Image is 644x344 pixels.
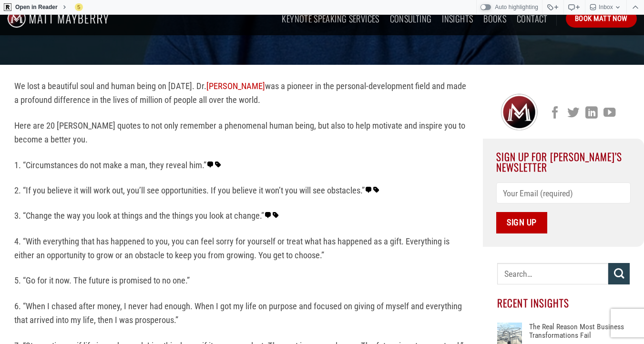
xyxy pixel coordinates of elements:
[483,10,506,27] a: Books
[14,299,469,327] p: 6. “When I chased after money, I never had enough. When I got my life on purpose and focused on g...
[603,107,615,120] a: Follow on YouTube
[14,79,469,107] p: We lost a beautiful soul and human being on [DATE]. Dr. was a pioneer in the personal-development...
[496,182,631,233] form: Contact form
[575,13,628,24] span: Book Matt Now
[496,182,631,204] input: Your Email (required)
[608,263,630,284] button: Submit
[585,107,597,120] a: Follow on LinkedIn
[549,107,561,120] a: Follow on Facebook
[14,273,469,287] p: 5. “Go for it now. The future is promised to no one.”
[496,149,623,174] span: Sign Up For [PERSON_NAME]’s Newsletter
[567,107,579,120] a: Follow on Twitter
[14,211,279,221] rw-highlight: 3. “Change the way you look at things and the things you look at change.”
[517,10,548,27] a: Contact
[14,185,380,195] rw-highlight: 2. “If you believe it will work out, you’ll see opportunities. If you believe it won’t you will s...
[206,81,265,91] a: [PERSON_NAME]
[497,295,569,310] span: Recent Insights
[496,212,548,233] input: Sign Up
[14,119,469,147] p: Here are 20 [PERSON_NAME] quotes to not only remember a phenomenal human being, but also to help ...
[14,160,222,170] rw-highlight: 1. “Circumstances do not make a man, they reveal him.”
[442,10,473,27] a: Insights
[497,263,608,284] input: Search…
[7,2,109,35] img: Matt Mayberry
[566,10,637,28] a: Book Matt Now
[390,10,432,27] a: Consulting
[14,234,469,263] p: 4. “With everything that has happened to you, you can feel sorry for yourself or treat what has h...
[282,10,379,27] a: Keynote Speaking Services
